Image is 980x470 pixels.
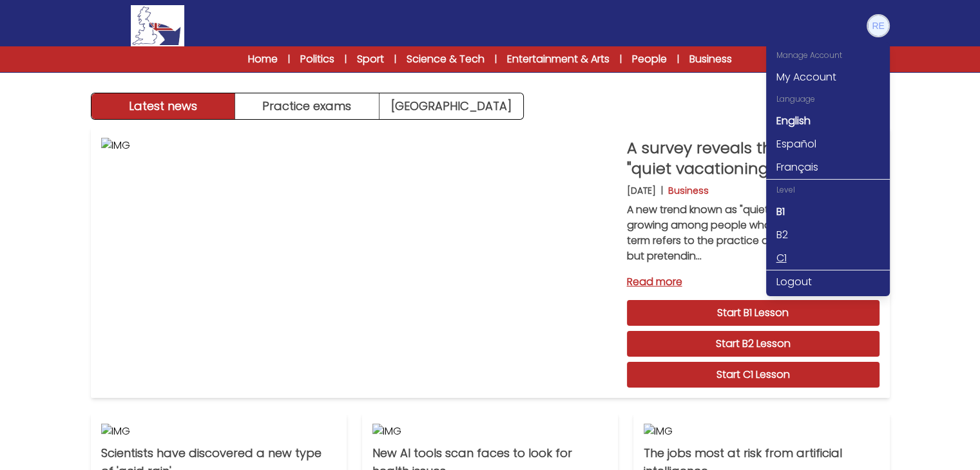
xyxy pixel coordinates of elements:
a: Home [248,52,278,67]
span: | [677,53,679,66]
div: Manage Account [766,45,890,66]
button: Practice exams [235,93,380,119]
a: Read more [627,274,879,290]
a: People [632,52,667,67]
a: B2 [766,223,890,247]
p: Business [668,184,709,197]
p: A survey reveals the rise of "quiet vacationing" [627,138,879,179]
span: | [345,53,347,66]
span: | [620,53,622,66]
span: | [495,53,497,66]
a: Start B2 Lesson [627,331,879,357]
b: | [661,184,663,197]
img: IMG [101,138,617,388]
img: IMG [101,424,336,439]
p: [DATE] [627,184,656,197]
p: A new trend known as "quiet vacationing" is growing among people who work from home. The term ref... [627,202,879,264]
img: Logo [131,5,184,46]
a: Français [766,156,890,179]
a: Start C1 Lesson [627,362,879,388]
img: IMG [372,424,608,439]
a: Español [766,133,890,156]
a: Business [689,52,732,67]
a: B1 [766,200,890,223]
span: | [288,53,290,66]
a: My Account [766,66,890,89]
span: | [394,53,396,66]
a: Start B1 Lesson [627,300,879,326]
a: [GEOGRAPHIC_DATA] [380,93,523,119]
img: Riccardo Erroi [868,15,889,36]
a: Politics [300,52,334,67]
a: Science & Tech [407,52,485,67]
a: Sport [357,52,384,67]
button: Latest news [91,93,236,119]
div: Language [766,89,890,109]
a: Logout [766,270,890,294]
a: English [766,109,890,133]
a: Logo [91,5,225,46]
img: IMG [644,424,879,439]
a: Entertainment & Arts [507,52,610,67]
a: C1 [766,247,890,270]
div: Level [766,180,890,200]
